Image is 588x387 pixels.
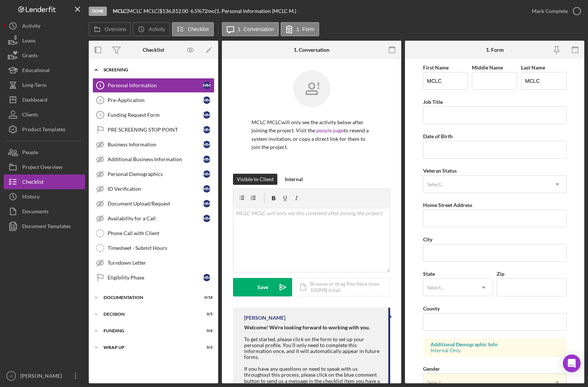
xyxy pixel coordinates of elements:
div: Additional Demographic Info [430,342,559,347]
button: Product Templates [4,122,85,137]
div: Phone Call with Client [108,230,214,236]
a: Loans [4,33,85,48]
div: 0 / 6 [199,329,213,333]
text: VI [9,374,13,378]
a: Grants [4,48,85,63]
div: M M [203,185,210,193]
button: 1. Form [281,22,319,36]
a: Checklist [4,174,85,189]
div: Mark Complete [532,4,568,18]
label: 1. Conversation [238,26,274,32]
label: Middle Name [472,64,503,71]
div: M M [203,274,210,281]
div: Document Upload/Request [108,201,203,207]
button: Internal [281,174,307,185]
div: [PERSON_NAME] [18,369,67,385]
label: Activity [149,26,165,32]
div: M M [203,156,210,163]
button: 1. Conversation [222,22,279,36]
label: Job Title [423,99,443,105]
div: M M [203,96,210,104]
div: Additional Business Information [108,156,203,162]
button: Project Overview [4,160,85,174]
label: Home Street Address [423,202,472,208]
div: Funding [104,329,194,333]
div: 1. Conversation [294,47,330,53]
div: 6.5 % [190,8,202,14]
div: Documentation [104,295,194,300]
div: 0 / 2 [199,345,213,350]
div: Funding Request Form [108,112,203,118]
div: Loans [22,33,36,50]
div: Eligibility Phase [108,275,203,281]
div: Select... [427,380,444,386]
div: Long-Term [22,78,47,94]
a: Personal DemographicsMM [92,167,214,181]
button: People [4,145,85,160]
div: [PERSON_NAME] [244,315,285,321]
div: Educational [22,63,50,79]
button: Visible to Client [233,174,277,185]
a: Eligibility PhaseMM [92,270,214,285]
button: Dashboard [4,92,85,107]
strong: Welcome! We're looking forward to working with you. [244,324,370,330]
div: M M [203,200,210,207]
div: PRE SCREENING STOP POINT [108,127,203,133]
div: M M [203,126,210,133]
div: Product Templates [22,122,65,139]
label: Date of Birth [423,133,453,139]
div: Select... [427,181,444,187]
div: Clients [22,107,38,124]
a: Document Upload/RequestMM [92,196,214,211]
div: Visible to Client [237,174,274,185]
div: ID Verification [108,186,203,192]
label: City [423,236,432,242]
div: Personal Demographics [108,171,203,177]
button: Document Templates [4,219,85,234]
div: Done [89,7,107,16]
div: | 1. Personal Information (MCLC M.) [215,8,296,14]
div: Checklist [143,47,164,53]
b: MCLC [113,8,126,14]
a: History [4,189,85,204]
a: Phone Call with Client [92,226,214,241]
div: Documents [22,204,48,221]
tspan: 1 [99,83,101,88]
div: Pre-Application [108,97,203,103]
div: History [22,189,40,206]
button: Long-Term [4,78,85,92]
div: Timesheet - Submit Hours [108,245,214,251]
label: County [423,305,440,312]
a: Additional Business InformationMM [92,152,214,167]
div: | [113,8,128,14]
div: M M [203,141,210,148]
div: Turndown Letter [108,260,214,266]
label: Last Name [521,64,545,71]
div: Personal Information [108,82,203,88]
div: MCLC MCLC | [128,8,159,14]
button: Activity [4,18,85,33]
button: Documents [4,204,85,219]
a: Turndown Letter [92,255,214,270]
div: M M [203,170,210,178]
a: PRE SCREENING STOP POINTMM [92,122,214,137]
div: Decision [104,312,194,316]
button: Checklist [172,22,214,36]
div: Internal Only [430,347,559,353]
label: Zip [497,271,504,277]
div: M M [203,111,210,119]
a: 3Funding Request FormMM [92,108,214,122]
a: Availability for a CallMM [92,211,214,226]
button: Activity [133,22,170,36]
div: Availability for a Call [108,215,203,221]
div: Document Templates [22,219,71,235]
button: Educational [4,63,85,78]
p: MCLC MCLC will only see the activity below after joining the project. Visit the to resend a syste... [251,118,372,152]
